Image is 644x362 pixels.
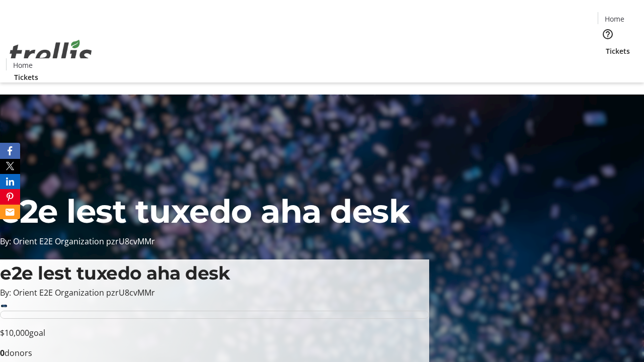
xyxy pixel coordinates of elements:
button: Help [598,24,618,44]
a: Home [598,14,630,24]
a: Tickets [598,46,638,56]
span: Home [605,14,624,24]
span: Tickets [14,72,38,82]
a: Tickets [6,72,46,82]
button: Cart [598,56,618,76]
span: Home [13,60,33,70]
span: Tickets [606,46,630,56]
img: Orient E2E Organization pzrU8cvMMr's Logo [6,29,96,79]
a: Home [7,60,39,70]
